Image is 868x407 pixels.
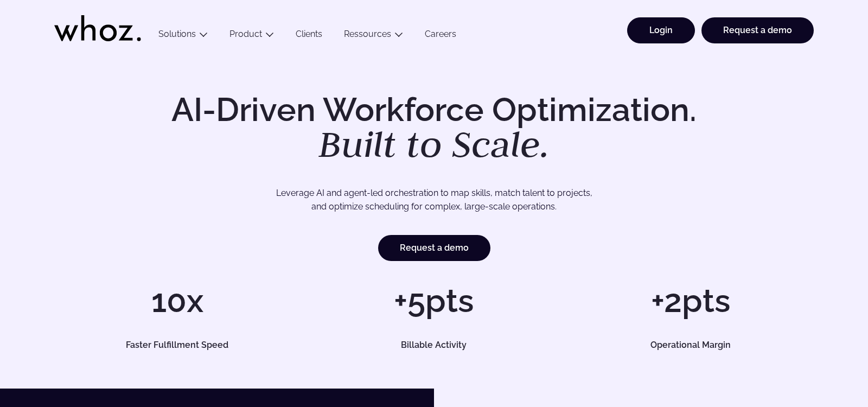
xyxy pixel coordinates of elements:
h1: AI-Driven Workforce Optimization. [156,93,712,163]
button: Product [219,29,285,43]
a: Careers [414,29,467,43]
p: Leverage AI and agent-led orchestration to map skills, match talent to projects, and optimize sch... [92,186,776,214]
em: Built to Scale. [318,120,550,168]
a: Request a demo [701,17,814,43]
a: Clients [285,29,333,43]
a: Request a demo [378,235,490,261]
h1: +2pts [568,284,814,317]
a: Product [229,29,262,39]
button: Ressources [333,29,414,43]
button: Solutions [148,29,219,43]
a: Login [627,17,695,43]
h1: 10x [54,284,300,317]
h5: Billable Activity [323,341,545,349]
h5: Faster Fulfillment Speed [67,341,288,349]
a: Ressources [344,29,391,39]
h5: Operational Margin [580,341,801,349]
h1: +5pts [311,284,557,317]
